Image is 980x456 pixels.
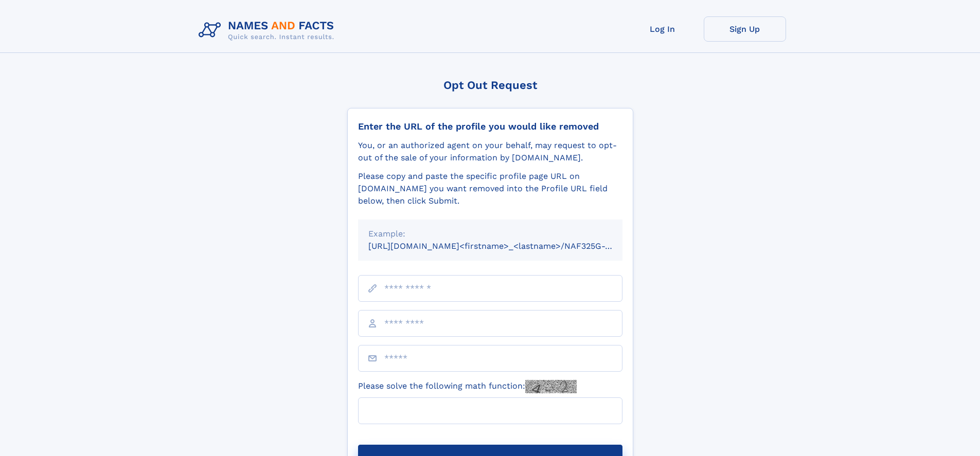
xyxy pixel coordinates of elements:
[358,380,577,393] label: Please solve the following math function:
[621,16,704,42] a: Log In
[368,228,612,240] div: Example:
[704,16,786,42] a: Sign Up
[358,139,622,164] div: You, or an authorized agent on your behalf, may request to opt-out of the sale of your informatio...
[368,241,642,251] small: [URL][DOMAIN_NAME]<firstname>_<lastname>/NAF325G-xxxxxxxx
[358,121,622,132] div: Enter the URL of the profile you would like removed
[347,79,633,92] div: Opt Out Request
[194,16,343,44] img: Logo Names and Facts
[358,170,622,207] div: Please copy and paste the specific profile page URL on [DOMAIN_NAME] you want removed into the Pr...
